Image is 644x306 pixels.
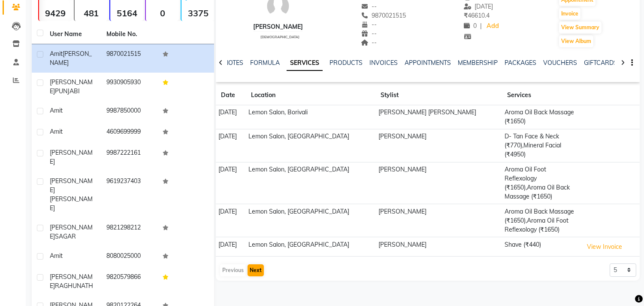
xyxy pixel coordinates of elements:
strong: 5164 [110,8,143,18]
strong: 0 [146,8,179,18]
td: 9987222161 [101,143,158,171]
td: 9870021515 [101,44,158,73]
a: Add [485,20,500,32]
td: 9820579866 [101,267,158,296]
span: Amit [50,50,63,58]
td: D- Tan Face & Neck (₹770),Mineral Facial (₹4950) [502,129,581,162]
td: [PERSON_NAME] [376,162,502,204]
span: | [480,21,482,31]
span: 0 [464,22,477,30]
span: [PERSON_NAME] [50,177,93,194]
a: APPOINTMENTS [405,59,451,67]
td: Lemon Salon, [GEOGRAPHIC_DATA] [246,129,376,162]
td: [PERSON_NAME] [376,204,502,237]
td: Aroma Oil Foot Reflexology (₹1650),Aroma Oil Back Massage (₹1650) [502,162,581,204]
td: 9987850000 [101,101,158,122]
span: [DATE] [464,3,493,10]
a: NOTES [224,59,243,67]
span: RAGHUNATH [55,282,93,290]
td: Aroma Oil Back Massage (₹1650) [502,105,581,129]
span: -- [361,30,377,37]
td: Lemon Salon, [GEOGRAPHIC_DATA] [246,162,376,204]
span: [PERSON_NAME] [50,195,93,212]
span: -- [361,21,377,28]
button: Invoice [559,8,581,20]
td: [PERSON_NAME] [PERSON_NAME] [376,105,502,129]
td: [DATE] [216,204,246,237]
td: [DATE] [216,162,246,204]
td: 4609699999 [101,122,158,143]
strong: 481 [75,8,108,18]
span: SAGAR [55,233,76,240]
button: View Invoice [584,240,626,254]
span: Amit [50,128,63,135]
th: Stylist [376,86,502,105]
span: -- [361,39,377,46]
a: VOUCHERS [543,59,577,67]
th: Services [502,86,581,105]
td: 9821298212 [101,218,158,246]
a: PRODUCTS [330,59,363,67]
div: [PERSON_NAME] [253,22,303,31]
td: [PERSON_NAME] [376,237,502,257]
span: 9870021515 [361,12,406,19]
strong: 9429 [39,8,72,18]
span: ₹ [464,12,468,19]
span: [PERSON_NAME] [50,149,93,165]
span: [PERSON_NAME] [50,273,93,290]
span: Amit [50,107,63,114]
button: View Album [559,35,593,47]
td: 8080025000 [101,246,158,267]
button: View Summary [559,21,602,34]
td: [PERSON_NAME] [376,129,502,162]
th: Location [246,86,376,105]
a: PACKAGES [505,59,536,67]
span: [DEMOGRAPHIC_DATA] [260,35,299,39]
td: [DATE] [216,129,246,162]
span: [PERSON_NAME] [50,78,93,95]
td: Lemon Salon, Borivali [246,105,376,129]
span: [PERSON_NAME] [50,223,93,240]
td: Aroma Oil Back Massage (₹1650),Aroma Oil Foot Reflexology (₹1650) [502,204,581,237]
td: [DATE] [216,237,246,257]
a: SERVICES [287,55,323,71]
td: Shave (₹440) [502,237,581,257]
span: -- [361,3,377,10]
a: FORMULA [250,59,280,67]
a: MEMBERSHIP [458,59,498,67]
span: [PERSON_NAME] [50,50,92,67]
span: 46610.4 [464,12,490,19]
td: Lemon Salon, [GEOGRAPHIC_DATA] [246,204,376,237]
strong: 3375 [181,8,215,18]
th: User Name [45,24,101,44]
button: Next [248,264,264,276]
td: Lemon Salon, [GEOGRAPHIC_DATA] [246,237,376,257]
th: Date [216,86,246,105]
span: Amit [50,252,63,260]
td: 9619237403 [101,171,158,218]
span: PUNJABI [55,87,80,95]
a: GIFTCARDS [584,59,617,67]
th: Mobile No. [101,24,158,44]
td: [DATE] [216,105,246,129]
td: 9930905930 [101,73,158,101]
a: INVOICES [369,59,398,67]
